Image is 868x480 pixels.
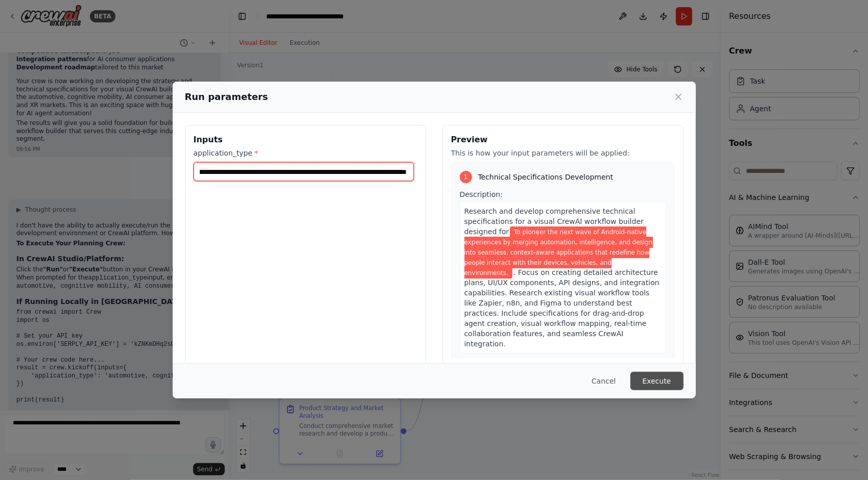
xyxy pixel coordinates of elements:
[194,134,417,146] h3: Inputs
[464,268,660,348] span: . Focus on creating detailed architecture plans, UI/UX components, API designs, and integration c...
[464,226,653,279] span: Variable: application_type
[478,172,614,182] span: Technical Specifications Development
[451,134,675,146] h3: Preview
[460,171,472,183] div: 1
[460,190,503,198] span: Description:
[451,148,675,158] p: This is how your input parameters will be applied:
[583,372,624,390] button: Cancel
[464,207,644,236] span: Research and develop comprehensive technical specifications for a visual CrewAI workflow builder ...
[630,372,684,390] button: Execute
[194,148,417,158] label: application_type
[185,90,268,104] h2: Run parameters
